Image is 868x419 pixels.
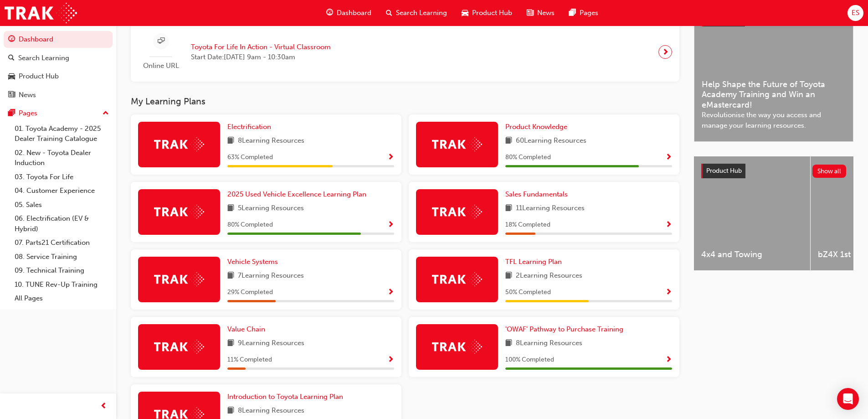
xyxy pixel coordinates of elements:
[19,108,37,119] div: Pages
[472,8,512,18] span: Product Hub
[8,54,15,62] span: search-icon
[516,338,582,349] span: 8 Learning Resources
[387,221,394,229] span: Show Progress
[238,203,304,214] span: 5 Learning Resources
[4,87,113,103] a: News
[11,122,113,146] a: 01. Toyota Academy - 2025 Dealer Training Catalogue
[227,338,234,349] span: book-icon
[11,212,113,236] a: 06. Electrification (EV & Hybrid)
[387,219,394,231] button: Show Progress
[505,152,551,163] span: 80 % Completed
[665,154,672,162] span: Show Progress
[387,154,394,162] span: Show Progress
[519,4,562,22] a: news-iconNews
[701,249,803,260] span: 4x4 and Towing
[227,325,265,333] span: Value Chain
[527,7,534,19] span: news-icon
[11,264,113,278] a: 09. Technical Training
[837,388,859,410] div: Open Intercom Messenger
[227,203,234,214] span: book-icon
[227,258,278,266] span: Vehicle Systems
[516,270,582,282] span: 2 Learning Resources
[812,165,847,178] button: Show all
[665,354,672,366] button: Show Progress
[227,189,370,200] a: 2025 Used Vehicle Excellence Learning Plan
[505,135,512,147] span: book-icon
[154,340,204,354] img: Trak
[505,258,562,266] span: TFL Learning Plan
[505,324,627,335] a: 'OWAF' Pathway to Purchase Training
[154,137,204,151] img: Trak
[8,91,15,99] span: news-icon
[379,4,454,22] a: search-iconSearch Learning
[852,8,859,18] span: ES
[227,324,269,335] a: Value Chain
[227,152,273,163] span: 63 % Completed
[227,355,272,365] span: 11 % Completed
[505,270,512,282] span: book-icon
[191,52,331,62] span: Start Date: [DATE] 9am - 10:30am
[387,289,394,297] span: Show Progress
[238,135,304,147] span: 8 Learning Resources
[11,146,113,170] a: 02. New - Toyota Dealer Induction
[4,105,113,122] button: Pages
[238,405,304,417] span: 8 Learning Resources
[18,53,69,63] div: Search Learning
[516,135,586,147] span: 60 Learning Resources
[505,190,568,198] span: Sales Fundamentals
[5,3,77,23] img: Trak
[138,30,672,75] a: Online URLToyota For Life In Action - Virtual ClassroomStart Date:[DATE] 9am - 10:30am
[227,257,282,267] a: Vehicle Systems
[227,135,234,147] span: book-icon
[706,167,742,175] span: Product Hub
[432,137,482,151] img: Trak
[562,4,606,22] a: pages-iconPages
[238,338,304,349] span: 9 Learning Resources
[432,205,482,219] img: Trak
[326,7,333,19] span: guage-icon
[569,7,576,19] span: pages-icon
[847,5,863,21] button: ES
[227,287,273,298] span: 29 % Completed
[432,340,482,354] img: Trak
[694,4,853,142] a: Latest NewsShow allHelp Shape the Future of Toyota Academy Training and Win an eMastercard!Revolu...
[138,61,184,71] span: Online URL
[227,405,234,417] span: book-icon
[4,68,113,85] a: Product Hub
[702,110,846,130] span: Revolutionise the way you access and manage your learning resources.
[154,272,204,286] img: Trak
[432,272,482,286] img: Trak
[665,287,672,298] button: Show Progress
[505,123,567,131] span: Product Knowledge
[227,190,366,198] span: 2025 Used Vehicle Excellence Learning Plan
[505,122,571,132] a: Product Knowledge
[386,7,392,19] span: search-icon
[702,79,846,110] span: Help Shape the Future of Toyota Academy Training and Win an eMastercard!
[8,109,15,118] span: pages-icon
[11,278,113,292] a: 10. TUNE Rev-Up Training
[505,220,550,230] span: 18 % Completed
[100,401,107,412] span: prev-icon
[505,189,571,200] a: Sales Fundamentals
[387,152,394,163] button: Show Progress
[11,184,113,198] a: 04. Customer Experience
[227,270,234,282] span: book-icon
[505,203,512,214] span: book-icon
[154,205,204,219] img: Trak
[238,270,304,282] span: 7 Learning Resources
[227,392,347,402] a: Introduction to Toyota Learning Plan
[454,4,519,22] a: car-iconProduct Hub
[387,354,394,366] button: Show Progress
[11,170,113,184] a: 03. Toyota For Life
[701,164,846,178] a: Product HubShow all
[227,220,273,230] span: 80 % Completed
[665,289,672,297] span: Show Progress
[227,393,343,401] span: Introduction to Toyota Learning Plan
[505,355,554,365] span: 100 % Completed
[131,96,679,107] h3: My Learning Plans
[665,356,672,364] span: Show Progress
[505,338,512,349] span: book-icon
[694,156,810,270] a: 4x4 and Towing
